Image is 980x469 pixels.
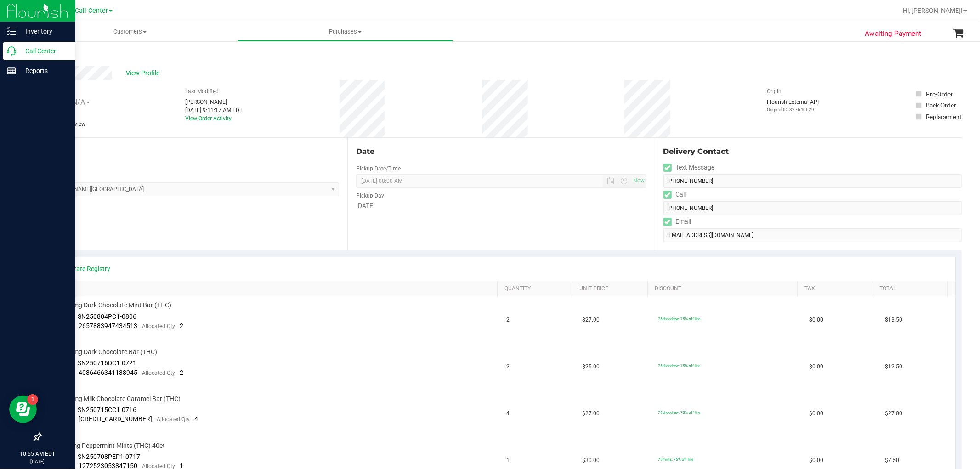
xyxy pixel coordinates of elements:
[195,415,198,423] span: 4
[87,98,89,107] span: -
[885,316,902,324] span: $13.50
[663,146,962,157] div: Delivery Contact
[926,101,956,110] div: Back Order
[582,362,600,371] span: $25.00
[507,456,510,465] span: 1
[53,301,172,310] span: HT 100mg Dark Chocolate Mint Bar (THC)
[180,322,184,329] span: 2
[79,322,138,329] span: 2657883947434513
[53,348,158,356] span: HT 100mg Dark Chocolate Bar (THC)
[663,201,962,215] input: Format: (999) 999-9999
[865,28,921,39] span: Awaiting Payment
[78,359,137,367] span: SN250716DC1-0721
[658,457,693,462] span: 75mints: 75% off line
[804,285,869,293] a: Tax
[507,409,510,418] span: 4
[504,285,569,293] a: Quantity
[9,396,37,423] iframe: Resource center
[185,106,243,114] div: [DATE] 9:11:17 AM EDT
[78,313,137,320] span: SN250804PC1-0806
[926,112,961,121] div: Replacement
[79,369,138,376] span: 4086466341138945
[356,164,401,173] label: Pickup Date/Time
[767,106,819,113] p: Original ID: 327640629
[157,416,190,423] span: Allocated Qty
[663,161,715,174] label: Text Message
[356,192,384,200] label: Pickup Day
[79,415,153,423] span: [CREDIT_CARD_NUMBER]
[7,27,16,36] inline-svg: Inventory
[767,87,782,96] label: Origin
[238,22,453,41] a: Purchases
[22,28,238,36] span: Customers
[54,285,494,293] a: SKU
[885,409,902,418] span: $27.00
[142,370,176,376] span: Allocated Qty
[180,369,184,376] span: 2
[582,409,600,418] span: $27.00
[185,87,219,96] label: Last Modified
[75,7,108,15] span: Call Center
[507,362,510,371] span: 2
[582,316,600,324] span: $27.00
[53,441,165,450] span: HT 2.5mg Peppermint Mints (THC) 40ct
[926,90,953,99] div: Pre-Order
[663,174,962,188] input: Format: (999) 999-9999
[809,362,823,371] span: $0.00
[809,316,823,324] span: $0.00
[16,45,71,57] p: Call Center
[582,456,600,465] span: $30.00
[658,410,700,415] span: 75chocchew: 75% off line
[72,98,85,107] span: N/A
[4,458,71,465] p: [DATE]
[16,65,71,76] p: Reports
[655,285,794,293] a: Discount
[356,146,646,157] div: Date
[658,316,700,321] span: 75chocchew: 75% off line
[809,409,823,418] span: $0.00
[7,66,16,75] inline-svg: Reports
[78,406,137,413] span: SN250715CC1-0716
[238,28,453,36] span: Purchases
[16,26,71,37] p: Inventory
[580,285,644,293] a: Unit Price
[142,323,176,329] span: Allocated Qty
[880,285,944,293] a: Total
[663,188,686,201] label: Call
[356,201,646,211] div: [DATE]
[663,215,691,228] label: Email
[885,456,899,465] span: $7.50
[56,264,111,273] a: View State Registry
[507,316,510,324] span: 2
[78,453,141,460] span: SN250708PEP1-0717
[767,98,819,113] div: Flourish External API
[53,395,181,403] span: HT 100mg Milk Chocolate Caramel Bar (THC)
[658,363,700,368] span: 75chocchew: 75% off line
[885,362,902,371] span: $12.50
[126,68,163,78] span: View Profile
[27,394,38,405] iframe: Resource center unread badge
[185,98,243,106] div: [PERSON_NAME]
[185,115,232,122] a: View Order Activity
[7,46,16,56] inline-svg: Call Center
[809,456,823,465] span: $0.00
[40,146,339,157] div: Location
[903,7,963,14] span: Hi, [PERSON_NAME]!
[22,22,238,41] a: Customers
[4,450,71,458] p: 10:55 AM EDT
